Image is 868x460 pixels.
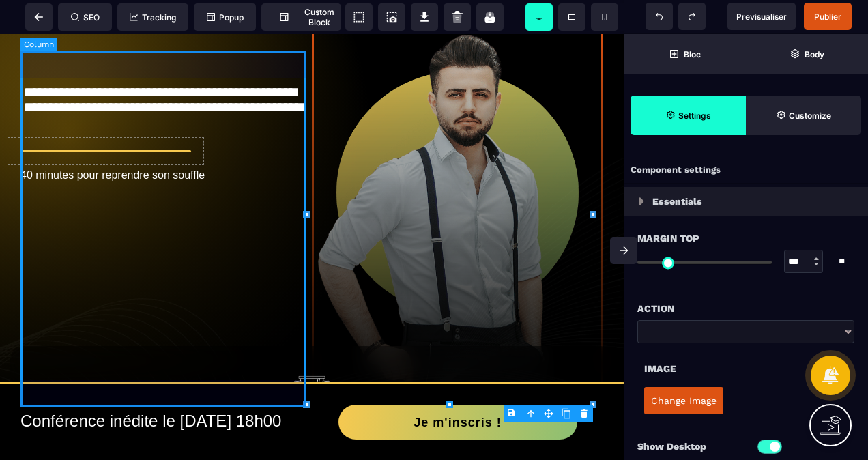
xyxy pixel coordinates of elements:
[727,3,796,30] span: Preview
[624,34,746,74] span: Open Blocks
[639,197,644,205] img: loading
[637,438,746,455] p: Show Desktop
[644,360,848,377] div: Image
[345,3,373,31] span: View components
[20,132,312,151] text: 40 minutes pour reprendre son souffle
[285,339,339,394] img: 1a93b99cc5de67565db4081e7148b678_cup.png
[684,49,701,59] strong: Bloc
[678,111,711,121] strong: Settings
[814,12,841,22] span: Publier
[746,96,861,135] span: Open Style Manager
[207,12,244,23] span: Popup
[789,111,831,121] strong: Customize
[378,3,405,31] span: Screenshot
[637,230,699,246] span: Margin Top
[20,371,312,403] h2: Conférence inédite le [DATE] 18h00
[624,157,868,184] div: Component settings
[736,12,787,22] span: Previsualiser
[631,96,746,135] span: Settings
[71,12,100,23] span: SEO
[644,387,723,414] button: Change Image
[652,193,702,210] p: Essentials
[130,12,176,23] span: Tracking
[746,34,868,74] span: Open Layer Manager
[805,49,824,59] strong: Body
[268,7,334,27] span: Custom Block
[338,371,577,405] button: Je m'inscris !
[637,300,854,317] div: Action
